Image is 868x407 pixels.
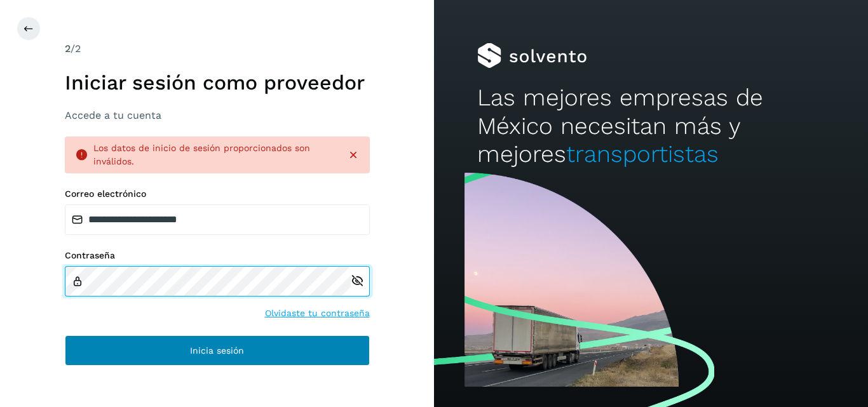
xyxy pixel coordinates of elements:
[190,346,244,355] span: Inicia sesión
[65,109,370,121] h3: Accede a tu cuenta
[65,250,370,261] label: Contraseña
[65,335,370,366] button: Inicia sesión
[65,70,370,95] h1: Iniciar sesión como proveedor
[65,189,370,199] label: Correo electrónico
[93,142,337,168] div: Los datos de inicio de sesión proporcionados son inválidos.
[477,84,824,168] h2: Las mejores empresas de México necesitan más y mejores
[65,41,370,57] div: /2
[265,307,370,320] a: Olvidaste tu contraseña
[65,43,71,55] span: 2
[566,140,719,168] span: transportistas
